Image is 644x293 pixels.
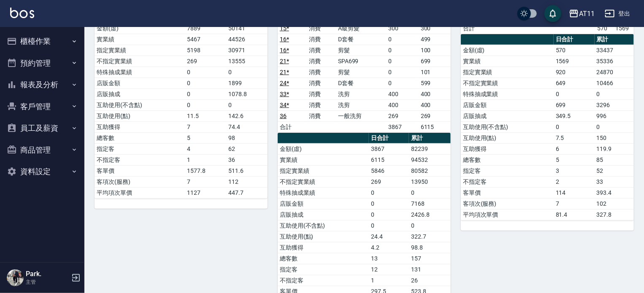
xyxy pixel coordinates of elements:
td: 總客數 [95,132,185,143]
td: 44526 [226,34,268,45]
td: 消費 [307,34,336,45]
td: 400 [419,99,451,110]
td: 0 [387,45,419,56]
td: 24.4 [369,231,409,242]
td: 消費 [307,23,336,34]
td: 1569 [614,23,634,34]
td: 80582 [409,165,451,176]
td: 店販金額 [95,78,185,89]
td: 合計 [461,23,479,34]
td: 3867 [387,121,419,132]
td: 5198 [185,45,226,56]
td: 0 [226,67,268,78]
td: 10466 [595,78,634,89]
td: 特殊抽成業績 [461,89,554,99]
td: 店販抽成 [95,89,185,99]
td: 店販金額 [278,198,369,209]
td: 1078.8 [226,89,268,99]
td: 7889 [185,23,226,34]
td: 洗剪 [336,89,387,99]
td: 0 [369,220,409,231]
td: 不指定客 [95,154,185,165]
td: 570 [554,45,595,56]
td: 327.8 [595,209,634,220]
td: 322.7 [409,231,451,242]
td: 1899 [226,78,268,89]
td: 699 [554,99,595,110]
td: 142.6 [226,110,268,121]
td: 指定客 [461,165,554,176]
td: 互助使用(點) [461,132,554,143]
td: SPA699 [336,56,387,67]
td: 101 [419,67,451,78]
td: 52 [595,165,634,176]
td: 7 [185,176,226,187]
td: 總客數 [461,154,554,165]
td: 269 [369,176,409,187]
td: 互助獲得 [461,143,554,154]
td: 店販金額 [461,99,554,110]
button: 資料設定 [3,161,81,183]
td: 總客數 [278,253,369,264]
td: 0 [226,99,268,110]
td: 24870 [595,67,634,78]
td: 洗剪 [336,99,387,110]
td: 實業績 [95,34,185,45]
td: 消費 [307,89,336,99]
td: 平均項次單價 [461,209,554,220]
td: 0 [185,99,226,110]
td: 0 [185,67,226,78]
td: 剪髮 [336,45,387,56]
td: 100 [419,45,451,56]
td: D套餐 [336,78,387,89]
div: AT11 [579,8,595,19]
td: 0 [409,220,451,231]
td: 平均項次單價 [95,187,185,198]
td: 62 [226,143,268,154]
td: 7168 [409,198,451,209]
td: 消費 [307,99,336,110]
td: 0 [387,56,419,67]
td: 112 [226,176,268,187]
td: 13555 [226,56,268,67]
td: 一般洗剪 [336,110,387,121]
td: 300 [419,23,451,34]
td: 7 [554,198,595,209]
td: 74.4 [226,121,268,132]
td: 4.2 [369,242,409,253]
td: 客單價 [95,165,185,176]
td: 互助使用(點) [95,110,185,121]
img: Person [7,269,24,286]
td: 店販抽成 [278,209,369,220]
button: save [544,5,561,22]
td: 1569 [554,56,595,67]
td: 349.5 [554,110,595,121]
td: 0 [185,89,226,99]
td: 實業績 [461,56,554,67]
td: 3867 [369,143,409,154]
td: 400 [387,99,419,110]
td: 7.5 [554,132,595,143]
td: 269 [387,110,419,121]
td: 400 [419,89,451,99]
td: 1127 [185,187,226,198]
td: 1 [369,275,409,286]
th: 累計 [409,133,451,144]
button: 登出 [601,6,634,22]
td: 不指定實業績 [95,56,185,67]
td: 不指定實業績 [278,176,369,187]
td: 消費 [307,45,336,56]
td: 0 [595,121,634,132]
p: 主管 [26,278,69,286]
td: 300 [387,23,419,34]
td: 5 [554,154,595,165]
td: 447.7 [226,187,268,198]
td: 0 [387,34,419,45]
td: 699 [419,56,451,67]
td: 3 [554,165,595,176]
td: 剪髮 [336,67,387,78]
button: 商品管理 [3,139,81,161]
td: 499 [419,34,451,45]
td: 1577.8 [185,165,226,176]
td: 7 [185,121,226,132]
